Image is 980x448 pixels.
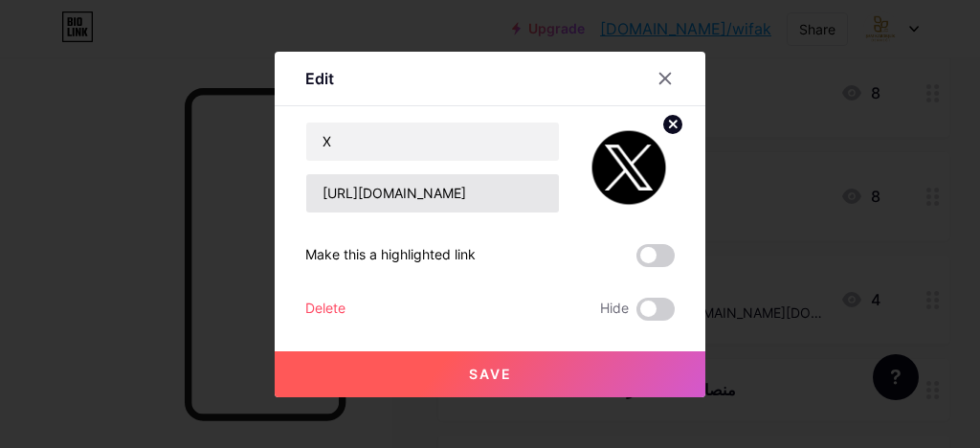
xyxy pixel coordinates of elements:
div: Delete [305,298,345,321]
div: Edit [305,67,334,90]
span: Save [469,366,512,382]
span: Hide [600,298,629,321]
div: Make this a highlighted link [305,244,476,267]
img: link_thumbnail [583,122,675,213]
input: URL [306,174,559,213]
input: Title [306,123,559,161]
button: Save [275,351,705,397]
